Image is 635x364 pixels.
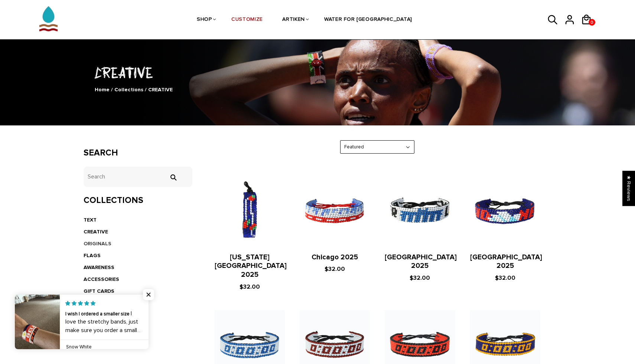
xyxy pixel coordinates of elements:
[84,288,114,294] a: GIFT CARDS
[410,274,430,282] span: $32.00
[495,274,515,282] span: $32.00
[589,18,595,27] span: 0
[622,171,635,206] div: Click to open Judge.me floating reviews tab
[470,253,542,270] a: [GEOGRAPHIC_DATA] 2025
[84,217,97,223] a: TEXT
[111,86,113,93] span: /
[84,264,114,270] a: AWARENESS
[84,229,108,235] a: CREATIVE
[385,253,457,270] a: [GEOGRAPHIC_DATA] 2025
[325,265,345,273] span: $32.00
[148,86,173,93] span: CREATIVE
[84,276,119,282] a: ACCESSORIES
[166,174,180,181] input: Search
[114,86,143,93] a: Collections
[589,19,595,26] a: 0
[312,253,358,262] a: Chicago 2025
[84,195,192,206] h3: Collections
[282,0,305,40] a: ARTIKEN
[240,283,260,291] span: $32.00
[145,86,147,93] span: /
[84,62,551,82] h1: CREATIVE
[84,240,111,247] a: ORIGINALS
[143,289,154,300] span: Close popup widget
[197,0,212,40] a: SHOP
[84,167,192,187] input: Search
[215,253,287,279] a: [US_STATE][GEOGRAPHIC_DATA] 2025
[231,0,263,40] a: CUSTOMIZE
[95,86,110,93] a: Home
[84,252,101,259] a: FLAGS
[324,0,412,40] a: WATER FOR [GEOGRAPHIC_DATA]
[84,148,192,158] h3: Search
